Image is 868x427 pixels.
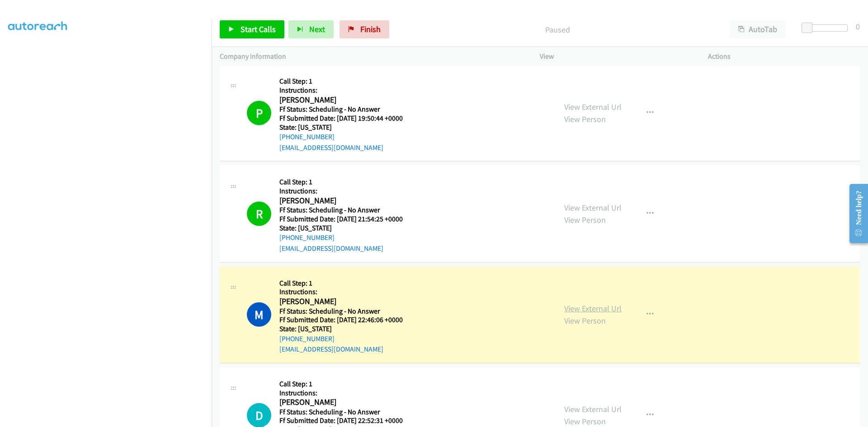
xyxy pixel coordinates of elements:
[279,397,414,408] h2: [PERSON_NAME]
[279,296,414,307] h2: [PERSON_NAME]
[279,307,414,316] h5: Ff Status: Scheduling - No Answer
[288,20,334,38] button: Next
[279,345,383,353] a: [EMAIL_ADDRESS][DOMAIN_NAME]
[279,324,414,333] h5: State: [US_STATE]
[279,77,414,86] h5: Call Step: 1
[279,132,335,141] a: [PHONE_NUMBER]
[540,51,692,62] p: View
[247,202,271,226] h1: R
[279,215,414,224] h5: Ff Submitted Date: [DATE] 21:54:25 +0000
[279,287,414,296] h5: Instructions:
[564,215,606,225] a: View Person
[564,102,622,112] a: View External Url
[279,114,414,123] h5: Ff Submitted Date: [DATE] 19:50:44 +0000
[360,24,381,34] span: Finish
[279,315,414,324] h5: Ff Submitted Date: [DATE] 22:46:06 +0000
[730,20,786,38] button: AutoTab
[564,202,622,213] a: View External Url
[279,105,414,114] h5: Ff Status: Scheduling - No Answer
[708,51,860,62] p: Actions
[564,303,622,314] a: View External Url
[564,315,606,326] a: View Person
[279,206,414,215] h5: Ff Status: Scheduling - No Answer
[564,114,606,124] a: View Person
[279,187,414,196] h5: Instructions:
[279,416,414,425] h5: Ff Submitted Date: [DATE] 22:52:31 +0000
[279,123,414,132] h5: State: [US_STATE]
[309,24,325,34] span: Next
[806,24,848,32] div: Delay between calls (in seconds)
[279,86,414,95] h5: Instructions:
[279,224,414,233] h5: State: [US_STATE]
[564,416,606,427] a: View Person
[279,279,414,288] h5: Call Step: 1
[279,389,414,398] h5: Instructions:
[564,404,622,414] a: View External Url
[279,196,414,206] h2: [PERSON_NAME]
[842,178,868,249] iframe: Resource Center
[241,24,276,34] span: Start Calls
[340,20,389,38] a: Finish
[220,20,284,38] a: Start Calls
[279,334,335,343] a: [PHONE_NUMBER]
[856,20,860,33] div: 0
[279,143,383,152] a: [EMAIL_ADDRESS][DOMAIN_NAME]
[279,408,414,417] h5: Ff Status: Scheduling - No Answer
[401,23,713,36] p: Paused
[247,302,271,327] h1: M
[279,233,335,242] a: [PHONE_NUMBER]
[279,244,383,253] a: [EMAIL_ADDRESS][DOMAIN_NAME]
[279,95,414,105] h2: [PERSON_NAME]
[220,51,524,62] p: Company Information
[279,178,414,187] h5: Call Step: 1
[279,380,414,389] h5: Call Step: 1
[247,101,271,125] h1: P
